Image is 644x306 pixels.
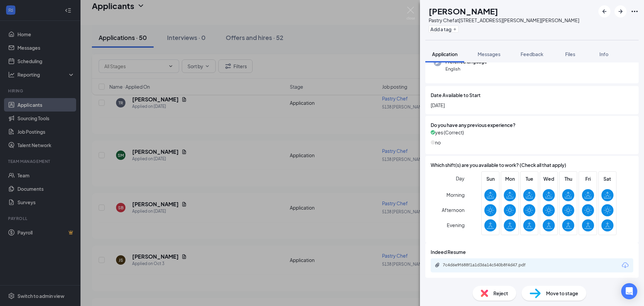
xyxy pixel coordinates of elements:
span: Thu [562,175,574,182]
button: ArrowRight [614,5,627,17]
span: Sat [601,175,613,182]
svg: ArrowLeftNew [600,7,608,15]
span: Mon [504,175,516,182]
span: Messages [478,51,500,57]
svg: Download [621,261,629,269]
button: PlusAdd a tag [429,26,459,33]
span: Info [599,51,608,57]
span: Files [565,51,575,57]
span: Do you have any previous experience? [431,121,633,129]
span: Morning [446,189,465,201]
button: ArrowLeftNew [598,5,610,17]
svg: Paperclip [435,262,440,268]
span: Sun [484,175,496,182]
span: Date Available to Start [431,91,481,99]
span: Move to stage [546,290,578,297]
span: Afternoon [442,204,465,216]
span: English [445,65,487,72]
span: Evening [447,219,465,231]
div: Open Intercom Messenger [621,283,637,299]
span: [DATE] [431,101,633,109]
div: 7c4d6e9f688f1a1d36a14c540b8f4d47.pdf [443,262,537,268]
svg: Plus [453,27,457,31]
span: Fri [582,175,594,182]
a: Paperclip7c4d6e9f688f1a1d36a14c540b8f4d47.pdf [435,262,543,269]
span: Wed [543,175,555,182]
span: yes (Correct) [435,129,464,136]
svg: ArrowRight [616,7,625,15]
span: Feedback [521,51,543,57]
span: no [435,139,441,146]
svg: Ellipses [631,7,639,15]
span: Day [456,175,465,182]
span: Which shift(s) are you available to work? (Check all that apply) [431,161,566,169]
div: Pastry Chef at [STREET_ADDRESS][PERSON_NAME][PERSON_NAME] [429,17,579,24]
h1: [PERSON_NAME] [429,5,498,17]
span: Application [432,51,458,57]
span: Reject [493,290,508,297]
span: Indeed Resume [431,248,466,256]
span: Tue [523,175,535,182]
